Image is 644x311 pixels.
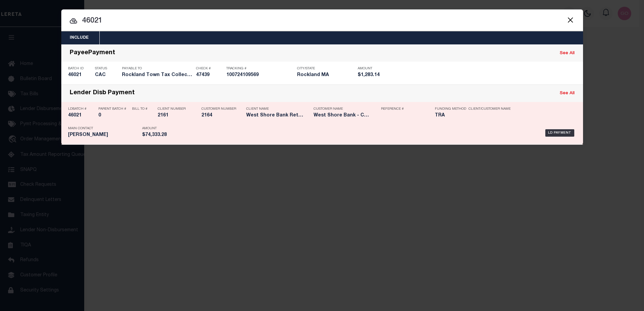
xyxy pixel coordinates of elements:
[358,72,388,78] h5: $1,283.14
[70,49,115,57] div: PayeePayment
[122,72,193,78] h5: Rockland Town Tax Collector
[560,91,575,96] a: See All
[122,67,193,71] p: Payable To
[226,72,294,78] h5: 100724109569
[201,113,235,118] h5: 2164
[68,113,95,118] h5: 46021
[70,90,135,97] div: Lender Disb Payment
[98,107,129,111] p: Parent Batch #
[158,113,191,118] h5: 2161
[61,15,583,27] input: Start typing...
[560,51,575,56] a: See All
[246,113,303,118] h5: West Shore Bank Retail
[68,72,92,78] h5: 46021
[61,31,97,44] button: Include
[566,15,575,24] button: Close
[142,132,176,138] h5: $74,333.28
[435,113,465,118] h5: TRA
[297,67,354,71] p: City/State
[469,107,511,111] p: Client/Customer Name
[142,127,176,131] p: Amount
[358,67,388,71] p: Amount
[132,107,148,111] p: Bill To #
[68,107,95,111] p: LDBatch #
[226,67,294,71] p: Tracking #
[381,107,431,111] p: Reference #
[158,107,191,111] p: Client Number
[68,67,92,71] p: Batch ID
[196,72,223,78] h5: 47439
[95,72,119,78] h5: CAC
[68,127,139,131] p: Main Contact
[545,129,574,137] div: LD Payment
[68,132,139,138] h5: Sherry Wyman
[297,72,354,78] h5: Rockland MA
[98,113,129,118] h5: 0
[314,113,371,118] h5: West Shore Bank - Commercial
[95,67,119,71] p: Status
[201,107,236,111] p: Customer Number
[435,107,466,111] p: Funding Method
[196,67,223,71] p: Check #
[246,107,303,111] p: Client Name
[314,107,371,111] p: Customer Name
